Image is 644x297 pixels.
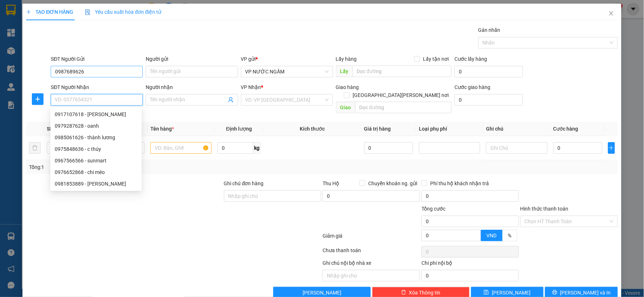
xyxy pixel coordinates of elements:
[336,84,359,90] span: Giao hàng
[29,142,41,154] button: delete
[32,96,43,102] span: plus
[51,83,143,91] div: SĐT Người Nhận
[55,157,137,165] div: 0967566566 - sunmart
[50,132,142,143] div: 0985061626 - thành lương
[560,289,611,297] span: [PERSON_NAME] và In
[55,168,137,176] div: 0976652868 - chi mèo
[146,55,238,63] div: Người gửi
[322,232,421,245] div: Giảm giá
[601,4,622,24] button: Close
[253,142,261,154] span: kg
[50,120,142,132] div: 0979287628 - oanh
[300,126,325,132] span: Kích thước
[245,66,329,77] span: VP NƯỚC NGẦM
[26,9,73,15] span: TẠO ĐƠN HÀNG
[55,133,137,141] div: 0985061626 - thành lương
[224,190,321,202] input: Ghi chú đơn hàng
[350,91,452,99] span: [GEOGRAPHIC_DATA][PERSON_NAME] nơi
[409,289,441,297] span: Xóa Thông tin
[454,56,487,62] label: Cước lấy hàng
[552,290,557,296] span: printer
[483,122,550,136] th: Ghi chú
[364,142,414,154] input: 0
[26,9,31,14] span: plus
[487,233,497,238] span: VND
[241,84,261,90] span: VP Nhận
[401,290,406,296] span: delete
[224,181,264,186] label: Ghi chú đơn hàng
[608,10,614,16] span: close
[353,65,452,77] input: Dọc đường
[420,55,452,63] span: Lấy tận nơi
[484,290,489,296] span: save
[323,270,420,281] input: Nhập ghi chú
[478,27,500,33] label: Gán nhãn
[146,83,238,91] div: Người nhận
[336,102,355,113] span: Giao
[421,206,445,212] span: Tổng cước
[50,155,142,166] div: 0967566566 - sunmart
[150,142,212,154] input: VD: Bàn, Ghế
[50,109,142,120] div: 0917107618 - chị bình
[55,110,137,118] div: 0917107618 - [PERSON_NAME]
[16,6,68,29] strong: CHUYỂN PHÁT NHANH AN PHÚ QUÝ
[226,126,252,132] span: Định lượng
[323,259,420,270] div: Ghi chú nội bộ nhà xe
[454,66,523,77] input: Cước lấy hàng
[303,289,341,297] span: [PERSON_NAME]
[85,9,161,15] span: Yêu cầu xuất hóa đơn điện tử
[486,142,547,154] input: Ghi Chú
[241,55,333,63] div: VP gửi
[336,56,357,62] span: Lấy hàng
[85,9,91,15] img: icon
[421,259,519,270] div: Chi phí nội bộ
[608,142,615,154] button: plus
[520,206,569,212] label: Hình thức thanh toán
[608,145,615,151] span: plus
[508,233,512,238] span: %
[55,122,137,130] div: 0979287628 - oanh
[416,122,483,136] th: Loại phụ phí
[29,163,249,171] div: Tổng: 1
[55,145,137,153] div: 0975848636 - c thúy
[454,84,490,90] label: Cước giao hàng
[322,246,421,259] div: Chưa thanh toán
[150,126,174,132] span: Tên hàng
[336,65,353,77] span: Lấy
[55,180,137,188] div: 0981853889 - [PERSON_NAME]
[32,93,43,105] button: plus
[454,94,523,106] input: Cước giao hàng
[51,55,143,63] div: SĐT Người Gửi
[553,126,578,132] span: Cước hàng
[492,289,531,297] span: [PERSON_NAME]
[4,39,13,75] img: logo
[323,181,339,186] span: Thu Hộ
[427,179,492,187] span: Phí thu hộ khách nhận trả
[364,126,391,132] span: Giá trị hàng
[355,102,452,113] input: Dọc đường
[50,143,142,155] div: 0975848636 - c thúy
[365,179,420,187] span: Chuyển khoản ng. gửi
[15,31,68,55] span: [GEOGRAPHIC_DATA], [GEOGRAPHIC_DATA] ↔ [GEOGRAPHIC_DATA]
[50,178,142,190] div: 0981853889 - c Trang
[50,166,142,178] div: 0976652868 - chi mèo
[228,97,234,103] span: user-add
[47,126,53,132] span: SL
